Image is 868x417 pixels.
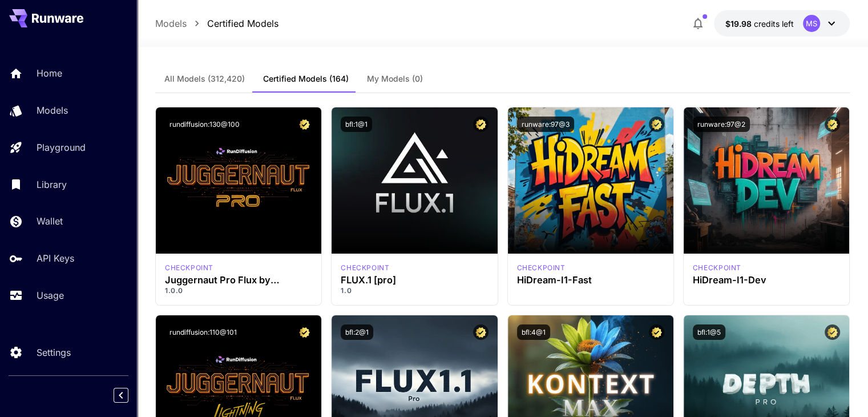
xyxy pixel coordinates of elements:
p: Wallet [37,214,63,228]
button: Certified Model – Vetted for best performance and includes a commercial license. [473,324,488,340]
p: checkpoint [165,263,213,273]
button: Certified Model – Vetted for best performance and includes a commercial license. [649,117,664,132]
span: Certified Models (164) [263,74,349,84]
button: runware:97@2 [693,117,750,132]
button: Collapse sidebar [114,388,128,403]
button: Certified Model – Vetted for best performance and includes a commercial license. [297,324,312,340]
button: rundiffusion:110@101 [165,324,241,340]
button: Certified Model – Vetted for best performance and includes a commercial license. [825,324,840,340]
button: Certified Model – Vetted for best performance and includes a commercial license. [473,117,488,132]
a: Models [155,17,187,30]
p: Library [37,178,67,191]
button: Certified Model – Vetted for best performance and includes a commercial license. [649,324,664,340]
div: Collapse sidebar [122,385,137,406]
span: All Models (312,420) [164,74,245,84]
div: FLUX.1 D [165,263,213,273]
p: 1.0 [341,286,488,296]
div: $19.9817 [725,18,794,30]
h3: Juggernaut Pro Flux by RunDiffusion [165,275,312,286]
button: runware:97@3 [517,117,574,132]
div: MS [803,15,820,32]
h3: HiDream-I1-Dev [693,275,840,286]
nav: breadcrumb [155,17,278,30]
p: Playground [37,141,86,154]
span: $19.98 [725,19,754,29]
p: checkpoint [693,263,741,273]
h3: FLUX.1 [pro] [341,275,488,286]
p: Models [37,103,68,117]
h3: HiDream-I1-Fast [517,275,664,286]
p: Settings [37,346,71,359]
button: bfl:1@1 [341,117,372,132]
button: bfl:4@1 [517,324,550,340]
button: Certified Model – Vetted for best performance and includes a commercial license. [297,117,312,132]
button: Certified Model – Vetted for best performance and includes a commercial license. [825,117,840,132]
div: HiDream Dev [693,263,741,273]
span: My Models (0) [367,74,423,84]
button: $19.9817MS [714,10,850,37]
button: rundiffusion:130@100 [165,117,244,132]
p: Home [37,66,62,80]
button: bfl:1@5 [693,324,725,340]
p: checkpoint [517,263,566,273]
div: HiDream Fast [517,263,566,273]
p: Usage [37,288,64,302]
p: 1.0.0 [165,286,312,296]
div: fluxpro [341,263,389,273]
p: checkpoint [341,263,389,273]
button: bfl:2@1 [341,324,373,340]
p: API Keys [37,251,74,265]
span: credits left [754,19,794,29]
a: Certified Models [207,17,278,30]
